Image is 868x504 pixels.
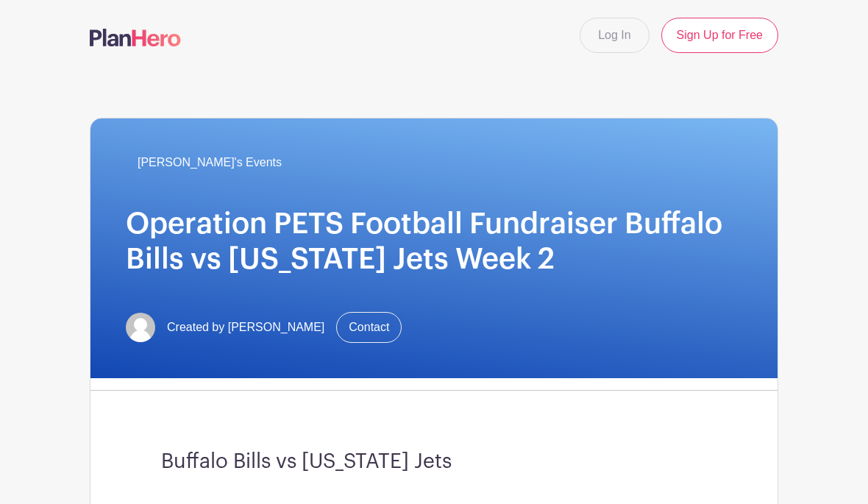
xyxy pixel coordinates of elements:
[90,29,181,46] img: logo-507f7623f17ff9eddc593b1ce0a138ce2505c220e1c5a4e2b4648c50719b7d32.svg
[580,18,649,53] a: Log In
[126,313,155,342] img: default-ce2991bfa6775e67f084385cd625a349d9dcbb7a52a09fb2fda1e96e2d18dcdb.png
[661,18,778,53] a: Sign Up for Free
[138,154,282,171] span: [PERSON_NAME]'s Events
[167,319,324,336] span: Created by [PERSON_NAME]
[161,450,707,474] h3: Buffalo Bills vs [US_STATE] Jets
[336,312,402,343] a: Contact
[126,207,742,277] h1: Operation PETS Football Fundraiser Buffalo Bills vs [US_STATE] Jets Week 2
